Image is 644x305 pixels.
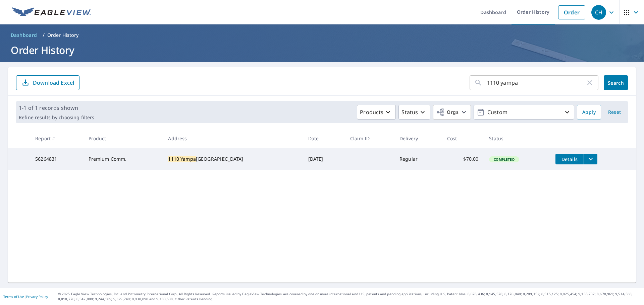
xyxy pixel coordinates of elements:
span: Completed [490,157,518,162]
button: Orgs [433,105,471,120]
th: Address [163,129,303,148]
td: [DATE] [303,148,345,170]
p: Products [360,108,383,116]
th: Date [303,129,345,148]
p: Custom [485,106,563,118]
div: [GEOGRAPHIC_DATA] [168,156,297,162]
button: filesDropdownBtn-56264831 [584,154,597,164]
th: Claim ID [345,129,394,148]
p: Refine results by choosing filters [19,115,94,121]
p: 1-1 of 1 records shown [19,104,94,112]
button: Products [357,105,396,120]
span: Apply [582,108,596,117]
li: / [43,31,45,39]
span: Reset [606,108,623,117]
a: Order [558,5,585,19]
a: Privacy Policy [26,294,48,299]
span: Dashboard [11,32,37,39]
p: Download Excel [33,79,74,86]
input: Address, Report #, Claim ID, etc. [487,73,586,92]
mark: 1110 Yampa [168,156,196,162]
h1: Order History [8,43,636,57]
th: Cost [442,129,484,148]
th: Product [83,129,163,148]
button: Status [398,105,430,120]
span: Search [609,80,623,86]
th: Status [484,129,550,148]
p: Status [401,108,418,116]
button: Search [604,75,628,90]
a: Terms of Use [3,294,24,299]
div: CH [591,5,606,20]
button: Custom [474,105,574,120]
th: Report # [30,129,83,148]
p: | [3,295,48,299]
td: $70.00 [442,148,484,170]
button: Download Excel [16,75,79,90]
td: Premium Comm. [83,148,163,170]
img: EV Logo [12,7,91,17]
span: Orgs [436,108,459,117]
th: Delivery [394,129,442,148]
a: Dashboard [8,30,40,41]
p: © 2025 Eagle View Technologies, Inc. and Pictometry International Corp. All Rights Reserved. Repo... [58,292,641,302]
span: Details [559,156,580,162]
nav: breadcrumb [8,30,636,41]
button: Reset [604,105,625,120]
p: Order History [47,32,79,39]
td: Regular [394,148,442,170]
button: detailsBtn-56264831 [555,154,584,164]
button: Apply [577,105,601,120]
td: 56264831 [30,148,83,170]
